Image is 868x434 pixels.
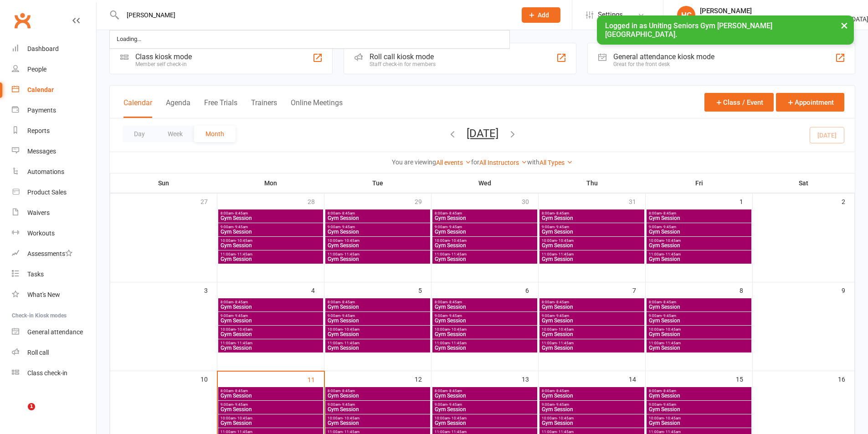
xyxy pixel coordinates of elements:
span: 11:00am [648,252,750,256]
span: - 8:45am [233,300,248,304]
button: [DATE] [467,127,498,140]
div: 3 [204,282,217,297]
span: - 11:45am [343,252,360,256]
span: 8:00am [327,300,428,304]
span: - 8:45am [447,300,462,304]
span: Gym Session [648,229,750,235]
span: - 10:45am [236,239,252,243]
span: - 8:45am [340,300,355,304]
span: 10:00am [327,239,428,243]
span: 8:00am [434,389,535,393]
a: Workouts [12,223,96,244]
a: Clubworx [11,9,34,32]
span: Gym Session [327,229,428,235]
span: - 10:45am [343,239,360,243]
div: Dashboard [27,45,59,52]
span: Gym Session [434,304,535,310]
button: Free Trials [204,98,237,118]
span: - 8:45am [662,300,676,304]
strong: with [527,158,539,166]
span: - 9:45am [447,403,462,407]
a: Roll call [12,342,96,363]
a: Product Sales [12,182,96,203]
span: - 10:45am [450,327,467,332]
span: - 8:45am [555,300,569,304]
span: 11:00am [648,430,750,434]
button: Appointment [776,93,844,112]
div: 5 [418,282,431,297]
span: 9:00am [220,225,321,229]
span: 10:00am [541,416,642,420]
span: - 9:45am [555,314,569,318]
button: Add [522,7,560,23]
span: Gym Session [434,332,535,337]
span: Gym Session [327,393,428,398]
span: Gym Session [648,407,750,412]
span: - 11:45am [236,430,252,434]
div: 1 [740,194,752,209]
span: 11:00am [327,252,428,256]
span: Gym Session [434,420,535,426]
span: - 8:45am [340,211,355,215]
a: Messages [12,141,96,162]
span: 11:00am [327,341,428,345]
div: Roll call [27,349,49,356]
span: Gym Session [434,407,535,412]
span: - 8:45am [447,211,462,215]
span: 9:00am [327,403,428,407]
span: 9:00am [648,225,750,229]
button: Class / Event [704,93,774,112]
a: All Instructors [479,159,527,166]
span: - 11:45am [557,430,574,434]
div: Reports [27,127,50,134]
a: What's New [12,285,96,305]
span: 10:00am [434,416,535,420]
div: Class kiosk mode [135,52,192,61]
div: 16 [838,371,854,386]
span: Gym Session [541,256,642,262]
span: 8:00am [220,389,321,393]
span: Logged in as Uniting Seniors Gym [PERSON_NAME][GEOGRAPHIC_DATA]. [605,21,772,39]
span: - 10:45am [664,327,681,332]
div: Messages [27,148,56,155]
a: Class kiosk mode [12,363,96,383]
span: - 9:45am [662,314,676,318]
span: - 8:45am [555,389,569,393]
span: - 11:45am [664,252,681,256]
span: 8:00am [434,300,535,304]
span: 10:00am [220,416,321,420]
span: 9:00am [541,403,642,407]
span: 10:00am [220,239,321,243]
span: - 9:45am [340,403,355,407]
span: Gym Session [541,407,642,412]
span: 8:00am [327,211,428,215]
span: Gym Session [648,332,750,337]
div: 28 [308,194,324,209]
th: Wed [431,174,539,193]
a: Calendar [12,80,96,100]
span: Gym Session [327,420,428,426]
span: 8:00am [541,211,642,215]
button: Online Meetings [291,98,343,118]
span: 10:00am [327,327,428,332]
span: - 8:45am [662,211,676,215]
button: Agenda [166,98,190,118]
button: Calendar [123,98,152,118]
span: - 11:45am [664,341,681,345]
span: 10:00am [648,327,750,332]
div: Calendar [27,86,54,93]
div: 27 [200,194,217,209]
span: Gym Session [327,243,428,248]
span: Gym Session [541,243,642,248]
th: Fri [646,174,753,193]
th: Sat [753,174,855,193]
iframe: Intercom live chat [9,403,31,425]
div: Staff check-in for members [370,61,436,67]
span: - 9:45am [233,314,248,318]
div: General attendance [27,328,83,336]
span: 10:00am [541,327,642,332]
span: Gym Session [648,256,750,262]
span: - 11:45am [450,252,467,256]
span: 9:00am [648,314,750,318]
span: Gym Session [648,215,750,221]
